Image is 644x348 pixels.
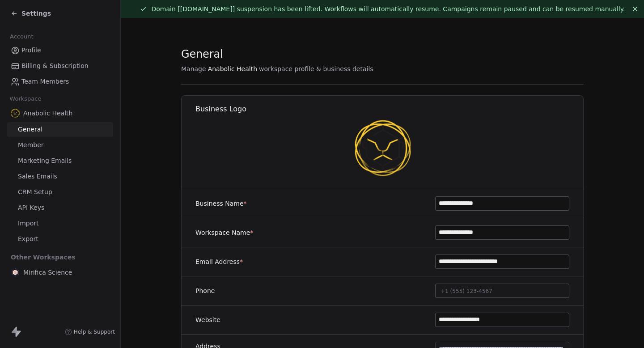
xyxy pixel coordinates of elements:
[7,185,113,199] a: CRM Setup
[195,257,243,266] label: Email Address
[21,9,51,18] span: Settings
[151,5,625,13] span: Domain [[DOMAIN_NAME]] suspension has been lifted. Workflows will automatically resume. Campaigns...
[7,153,113,168] a: Marketing Emails
[6,30,37,43] span: Account
[7,169,113,184] a: Sales Emails
[11,109,20,118] img: Anabolic-Health-Icon-192.png
[18,203,44,212] span: API Keys
[181,64,206,73] span: Manage
[18,140,44,150] span: Member
[21,77,69,86] span: Team Members
[181,47,223,61] span: General
[11,9,51,18] a: Settings
[354,119,411,177] img: Anabolic-Health-Icon-192.png
[18,172,57,181] span: Sales Emails
[195,104,584,114] h1: Business Logo
[23,268,72,277] span: Mirifica Science
[23,109,72,118] span: Anabolic Health
[7,200,113,215] a: API Keys
[435,284,569,298] button: +1 (555) 123-4567
[259,64,373,73] span: workspace profile & business details
[7,232,113,246] a: Export
[21,61,89,71] span: Billing & Subscription
[18,219,38,228] span: Import
[18,187,52,197] span: CRM Setup
[7,74,113,89] a: Team Members
[7,59,113,73] a: Billing & Subscription
[208,64,257,73] span: Anabolic Health
[441,288,492,294] span: +1 (555) 123-4567
[195,228,253,237] label: Workspace Name
[11,268,20,277] img: MIRIFICA%20science_logo_icon-big.png
[74,328,115,335] span: Help & Support
[7,122,113,137] a: General
[21,46,41,55] span: Profile
[18,156,72,166] span: Marketing Emails
[195,315,220,324] label: Website
[7,43,113,58] a: Profile
[18,125,42,134] span: General
[65,328,115,335] a: Help & Support
[6,92,45,106] span: Workspace
[7,216,113,231] a: Import
[18,234,38,244] span: Export
[195,286,215,295] label: Phone
[195,199,247,208] label: Business Name
[7,250,79,264] span: Other Workspaces
[7,138,113,153] a: Member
